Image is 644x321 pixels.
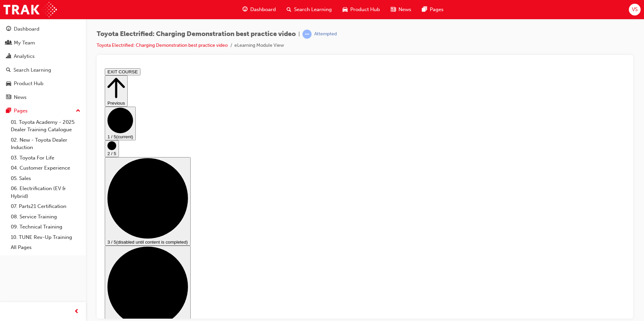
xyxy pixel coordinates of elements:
[3,77,83,90] a: Product Hub
[281,3,337,16] a: search-iconSearch Learning
[8,163,83,173] a: 04. Customer Experience
[5,85,14,91] span: 2 / 5
[5,174,14,179] span: 3 / 5
[3,41,34,75] button: 1 / 5(current)
[234,42,284,49] li: eLearning Module View
[629,4,641,15] button: VS
[6,108,11,114] span: pages-icon
[8,201,83,212] a: 07. Parts21 Certification
[3,92,89,180] button: 3 / 5(disabled until content is completed)
[13,66,51,74] div: Search Learning
[243,5,248,14] span: guage-icon
[6,53,11,60] span: chart-icon
[287,5,291,14] span: search-icon
[14,174,86,179] span: (disabled until content is completed)
[417,3,449,16] a: pages-iconPages
[14,80,43,87] div: Product Hub
[6,95,11,101] span: news-icon
[314,31,337,37] div: Attempted
[302,30,312,39] span: learningRecordVerb_ATTEMPT-icon
[337,3,385,16] a: car-iconProduct Hub
[3,64,83,76] a: Search Learning
[422,5,427,14] span: pages-icon
[3,10,26,41] button: Previous
[237,3,281,16] a: guage-iconDashboard
[8,242,83,253] a: All Pages
[250,6,276,13] span: Dashboard
[3,50,83,63] a: Analytics
[294,6,332,13] span: Search Learning
[3,2,57,17] img: Trak
[391,5,396,14] span: news-icon
[3,3,38,10] button: EXIT COURSE
[6,81,11,87] span: car-icon
[6,67,11,73] span: search-icon
[3,22,83,105] button: DashboardMy TeamAnalyticsSearch LearningProduct HubNews
[5,69,14,74] span: 1 / 5
[398,6,411,13] span: News
[14,94,27,101] div: News
[8,212,83,222] a: 08. Service Training
[3,23,83,35] a: Dashboard
[74,308,79,316] span: prev-icon
[14,69,31,74] span: (current)
[97,42,228,48] a: Toyota Electrified: Charging Demonstration best practice video
[6,40,11,46] span: people-icon
[3,180,89,269] button: 4 / 5(disabled until content is completed)
[8,153,83,163] a: 03. Toyota For Life
[8,117,83,135] a: 01. Toyota Academy - 2025 Dealer Training Catalogue
[5,35,23,40] span: Previous
[343,5,348,14] span: car-icon
[97,30,296,38] span: Toyota Electrified: Charging Demonstration best practice video
[3,75,17,92] button: 2 / 5
[8,232,83,243] a: 10. TUNE Rev-Up Training
[298,30,300,38] span: |
[3,105,83,117] button: Pages
[14,107,28,115] div: Pages
[350,6,380,13] span: Product Hub
[632,6,638,13] span: VS
[8,183,83,201] a: 06. Electrification (EV & Hybrid)
[3,37,83,49] a: My Team
[430,6,444,13] span: Pages
[8,222,83,232] a: 09. Technical Training
[76,107,80,115] span: up-icon
[385,3,417,16] a: news-iconNews
[14,52,35,60] div: Analytics
[8,173,83,184] a: 05. Sales
[8,135,83,153] a: 02. New - Toyota Dealer Induction
[3,91,83,104] a: News
[6,26,11,32] span: guage-icon
[14,39,35,47] div: My Team
[14,25,39,33] div: Dashboard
